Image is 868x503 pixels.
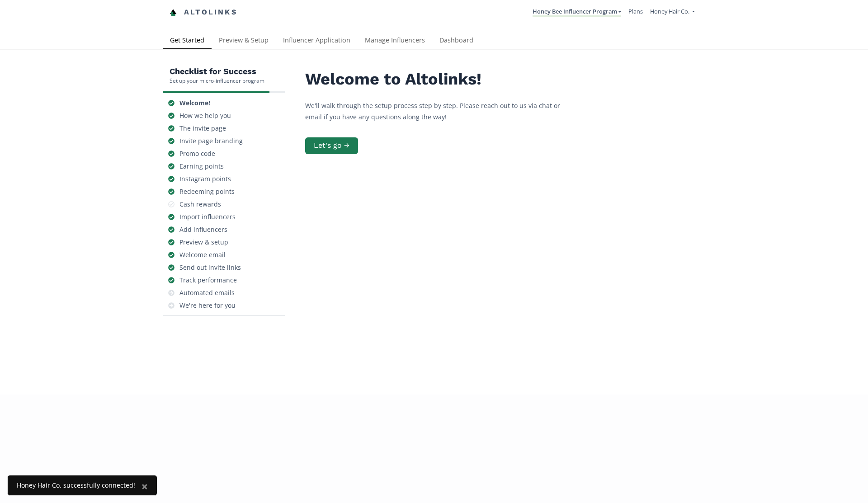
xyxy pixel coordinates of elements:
[170,9,177,16] img: favicon-32x32.png
[142,479,148,494] span: ×
[179,288,235,297] div: Automated emails
[212,32,276,50] a: Preview & Setup
[650,7,695,18] a: Honey Hair Co.
[17,481,135,490] div: Honey Hair Co. successfully connected!
[179,136,243,146] div: Invite page branding
[305,70,576,89] h2: Welcome to Altolinks!
[163,32,212,50] a: Get Started
[170,77,264,85] div: Set up your micro-influencer program
[179,174,231,183] div: Instagram points
[179,124,226,133] div: The invite page
[533,7,621,17] a: Honey Bee Influencer Program
[628,7,643,15] a: Plans
[358,32,432,50] a: Manage Influencers
[132,475,157,497] button: Close
[179,212,236,221] div: Import influencers
[179,162,224,171] div: Earning points
[179,200,221,209] div: Cash rewards
[179,250,226,259] div: Welcome email
[305,137,358,154] button: Let's go →
[179,111,231,120] div: How we help you
[179,263,241,272] div: Send out invite links
[179,149,215,158] div: Promo code
[650,7,689,15] span: Honey Hair Co.
[179,187,235,196] div: Redeeming points
[305,100,576,122] p: We'll walk through the setup process step by step. Please reach out to us via chat or email if yo...
[179,99,210,108] div: Welcome!
[179,276,237,285] div: Track performance
[170,66,264,77] h5: Checklist for Success
[276,32,358,50] a: Influencer Application
[179,301,236,310] div: We're here for you
[179,238,228,247] div: Preview & setup
[432,32,481,50] a: Dashboard
[179,225,227,234] div: Add influencers
[170,5,237,20] a: Altolinks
